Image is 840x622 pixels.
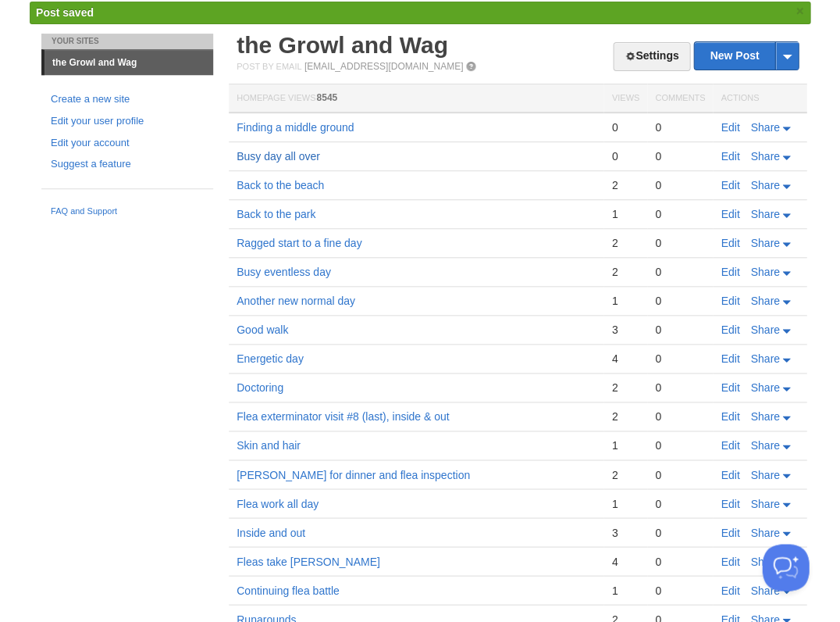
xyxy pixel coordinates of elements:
[36,6,94,19] span: Post saved
[611,120,639,134] div: 0
[721,468,739,481] a: Edit
[304,61,463,72] a: [EMAIL_ADDRESS][DOMAIN_NAME]
[721,352,739,365] a: Edit
[721,410,739,423] a: Edit
[655,381,705,395] div: 0
[613,42,690,71] a: Settings
[721,439,739,452] a: Edit
[237,381,283,394] a: Doctoring
[237,32,448,58] a: the Growl and Wag
[237,121,354,134] a: Finding a middle ground
[750,324,779,336] span: Share
[750,410,779,423] span: Share
[750,208,779,220] span: Share
[237,179,324,191] a: Back to the beach
[721,237,739,249] a: Edit
[41,34,213,49] li: Your Sites
[237,208,315,220] a: Back to the park
[611,236,639,250] div: 2
[44,50,213,75] a: the Growl and Wag
[51,156,204,173] a: Suggest a feature
[603,84,646,113] th: Views
[647,84,713,113] th: Comments
[750,237,779,249] span: Share
[237,237,361,249] a: Ragged start to a fine day
[655,467,705,481] div: 0
[721,208,739,220] a: Edit
[237,266,331,278] a: Busy eventless day
[721,150,739,163] a: Edit
[611,467,639,481] div: 2
[655,352,705,366] div: 0
[750,121,779,134] span: Share
[611,496,639,510] div: 1
[721,121,739,134] a: Edit
[721,555,739,567] a: Edit
[611,352,639,366] div: 4
[237,526,305,538] a: Inside and out
[655,294,705,308] div: 0
[655,583,705,597] div: 0
[655,323,705,337] div: 0
[611,381,639,395] div: 2
[750,497,779,509] span: Share
[655,554,705,568] div: 0
[51,113,204,130] a: Edit your user profile
[611,438,639,452] div: 1
[655,236,705,250] div: 0
[237,295,355,307] a: Another new normal day
[721,526,739,538] a: Edit
[229,84,603,113] th: Homepage Views
[721,584,739,596] a: Edit
[750,352,779,365] span: Share
[655,496,705,510] div: 0
[237,62,301,71] span: Post by Email
[237,410,449,423] a: Flea exterminator visit #8 (last), inside & out
[713,84,806,113] th: Actions
[750,295,779,307] span: Share
[611,409,639,424] div: 2
[721,295,739,307] a: Edit
[611,149,639,163] div: 0
[750,179,779,191] span: Share
[611,554,639,568] div: 4
[750,555,779,567] span: Share
[655,438,705,452] div: 0
[611,265,639,279] div: 2
[316,92,337,103] span: 8545
[655,207,705,221] div: 0
[792,2,806,21] a: ×
[750,584,779,596] span: Share
[721,324,739,336] a: Edit
[611,294,639,308] div: 1
[750,266,779,278] span: Share
[655,149,705,163] div: 0
[721,497,739,509] a: Edit
[611,207,639,221] div: 1
[237,150,320,163] a: Busy day all over
[237,497,319,509] a: Flea work all day
[750,439,779,452] span: Share
[611,525,639,539] div: 3
[655,525,705,539] div: 0
[237,468,470,481] a: [PERSON_NAME] for dinner and flea inspection
[750,526,779,538] span: Share
[611,178,639,192] div: 2
[51,205,204,219] a: FAQ and Support
[750,468,779,481] span: Share
[721,179,739,191] a: Edit
[655,178,705,192] div: 0
[655,409,705,424] div: 0
[611,323,639,337] div: 3
[750,381,779,394] span: Share
[237,439,301,452] a: Skin and hair
[237,555,380,567] a: Fleas take [PERSON_NAME]
[721,381,739,394] a: Edit
[655,265,705,279] div: 0
[611,583,639,597] div: 1
[655,120,705,134] div: 0
[237,584,340,596] a: Continuing flea battle
[51,135,204,152] a: Edit your account
[51,91,204,108] a: Create a new site
[750,150,779,163] span: Share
